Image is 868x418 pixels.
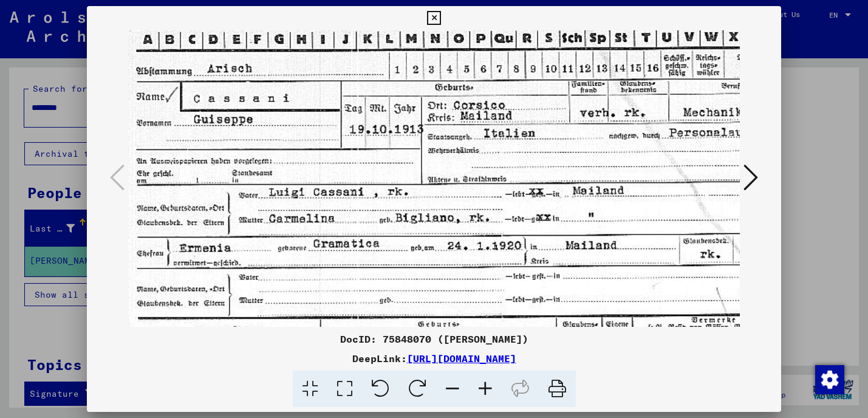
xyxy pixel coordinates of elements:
img: Change consent [815,365,844,394]
a: [URL][DOMAIN_NAME] [407,352,516,365]
div: DocID: 75848070 ([PERSON_NAME]) [87,332,781,346]
div: DeepLink: [87,351,781,366]
div: Change consent [815,365,844,394]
